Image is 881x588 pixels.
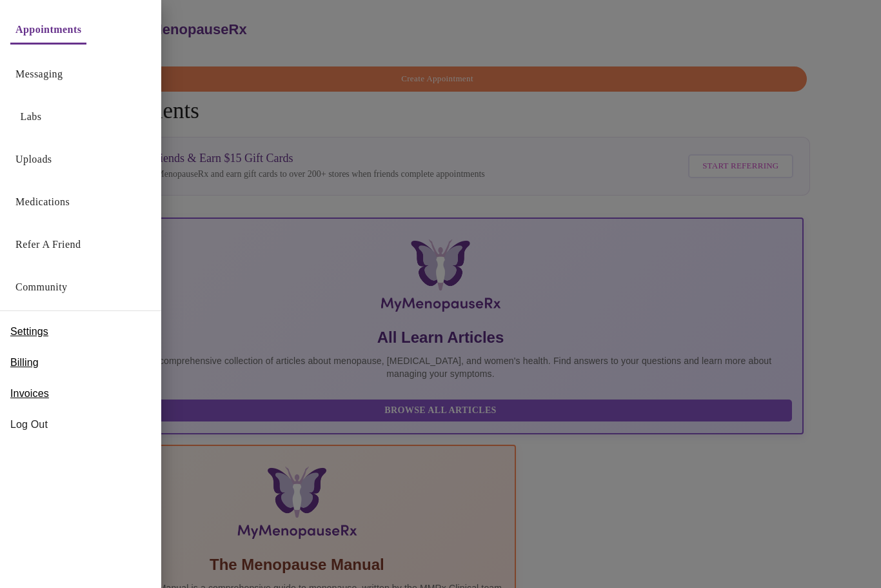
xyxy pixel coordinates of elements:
[10,355,39,370] span: Billing
[10,383,49,404] a: Invoices
[10,324,48,340] span: Settings
[10,147,57,172] button: Uploads
[10,104,52,130] button: Labs
[15,193,70,211] a: Medications
[10,386,49,401] span: Invoices
[10,17,86,45] button: Appointments
[10,274,73,300] button: Community
[21,108,42,126] a: Labs
[15,21,81,39] a: Appointments
[15,150,52,168] a: Uploads
[10,321,48,342] a: Settings
[15,278,68,296] a: Community
[10,61,68,87] button: Messaging
[10,232,86,258] button: Refer a Friend
[10,352,39,373] a: Billing
[10,417,151,432] span: Log Out
[15,65,63,83] a: Messaging
[15,236,81,254] a: Refer a Friend
[10,189,75,215] button: Medications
